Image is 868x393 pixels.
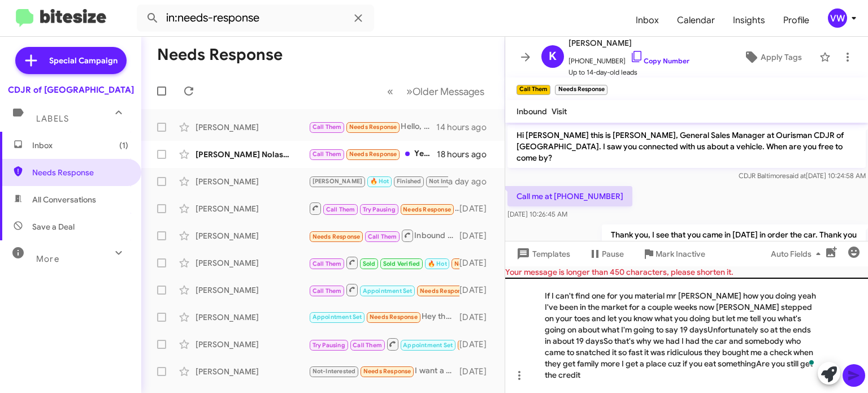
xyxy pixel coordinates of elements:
[157,46,283,64] h1: Needs Response
[196,203,309,214] div: [PERSON_NAME]
[349,123,397,131] span: Needs Response
[370,178,389,185] span: 🔥 Hot
[196,149,309,160] div: [PERSON_NAME] Nolastname115340637
[507,186,632,206] p: Call me at [PHONE_NUMBER]
[633,244,714,264] button: Mark Inactive
[363,260,376,267] span: Sold
[818,8,856,28] button: vw
[309,228,459,243] div: Inbound Call
[196,230,309,241] div: [PERSON_NAME]
[762,244,834,264] button: Auto Fields
[517,85,550,95] small: Call Them
[363,206,396,213] span: Try Pausing
[309,310,459,323] div: Hey there i told you to send the pics and info of the new scackpack sunroof you said you have and...
[36,254,59,264] span: More
[568,36,689,50] span: [PERSON_NAME]
[309,283,459,297] div: Inbound Call
[579,244,633,264] button: Pause
[459,203,496,214] div: [DATE]
[15,47,127,74] a: Special Campaign
[313,368,356,375] span: Not-Interested
[507,125,866,168] p: Hi [PERSON_NAME] this is [PERSON_NAME], General Sales Manager at Ourisman CDJR of [GEOGRAPHIC_DAT...
[505,266,868,278] div: Your message is longer than 450 characters, please shorten it.
[313,342,345,349] span: Try Pausing
[309,365,459,378] div: I want a otd price
[326,206,355,213] span: Call Them
[49,55,118,66] span: Special Campaign
[196,339,309,350] div: [PERSON_NAME]
[119,140,128,151] span: (1)
[459,366,496,377] div: [DATE]
[32,167,128,178] span: Needs Response
[668,4,724,37] a: Calendar
[552,106,567,116] span: Visit
[313,287,342,295] span: Call Them
[313,313,362,321] span: Appointment Set
[429,178,471,185] span: Not Interested
[731,47,814,67] button: Apply Tags
[514,244,570,264] span: Templates
[459,312,496,323] div: [DATE]
[309,148,437,161] div: Yeah
[313,233,361,240] span: Needs Response
[437,149,496,160] div: 18 hours ago
[313,150,342,158] span: Call Them
[630,57,689,65] a: Copy Number
[363,368,411,375] span: Needs Response
[196,257,309,269] div: [PERSON_NAME]
[403,206,451,213] span: Needs Response
[313,178,363,185] span: [PERSON_NAME]
[309,256,459,270] div: You're welcome
[309,120,436,133] div: Hello, [PERSON_NAME] does it take for a newly built Dodge Ram 1500 RHO to be built and delivered?
[602,244,624,264] span: Pause
[459,257,496,269] div: [DATE]
[724,4,774,37] a: Insights
[517,106,547,116] span: Inbound
[436,122,496,133] div: 14 hours ago
[397,178,422,185] span: Finished
[555,85,607,95] small: Needs Response
[36,114,69,124] span: Labels
[454,260,502,267] span: Needs Response
[381,80,491,103] nav: Page navigation example
[196,366,309,377] div: [PERSON_NAME]
[602,224,866,245] p: Thank you, I see that you came in [DATE] in order the car. Thank you
[196,284,309,296] div: [PERSON_NAME]
[353,342,382,349] span: Call Them
[363,287,413,295] span: Appointment Set
[403,342,453,349] span: Appointment Set
[420,287,468,295] span: Needs Response
[196,312,309,323] div: [PERSON_NAME]
[739,171,866,180] span: CDJR Baltimore [DATE] 10:24:58 AM
[368,233,397,240] span: Call Them
[196,122,309,133] div: [PERSON_NAME]
[428,260,447,267] span: 🔥 Hot
[309,337,459,351] div: Inbound Call
[627,4,668,37] a: Inbox
[549,47,557,66] span: K
[32,221,75,232] span: Save a Deal
[448,176,496,187] div: a day ago
[568,50,689,67] span: [PHONE_NUMBER]
[459,284,496,296] div: [DATE]
[313,123,342,131] span: Call Them
[309,175,448,188] div: Hope & Freedom Food Pantry collection, [DATE]! Donate soup & non-perishables (no glass) in the LS...
[349,150,397,158] span: Needs Response
[313,260,342,267] span: Call Them
[406,84,413,98] span: »
[505,278,868,393] div: To enrich screen reader interactions, please activate Accessibility in Grammarly extension settings
[380,80,400,103] button: Previous
[383,260,420,267] span: Sold Verified
[828,8,847,28] div: vw
[786,171,806,180] span: said at
[8,84,134,96] div: CDJR of [GEOGRAPHIC_DATA]
[459,339,496,350] div: [DATE]
[507,210,567,218] span: [DATE] 10:26:45 AM
[774,4,818,37] a: Profile
[761,47,802,67] span: Apply Tags
[400,80,491,103] button: Next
